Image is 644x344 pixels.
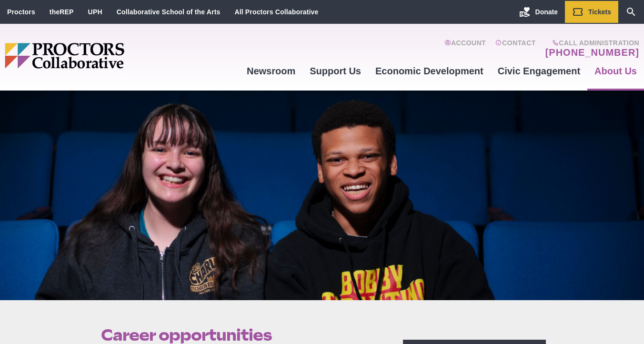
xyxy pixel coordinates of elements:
a: Support Us [302,58,368,84]
a: Civic Engagement [491,58,587,84]
a: Search [618,1,644,23]
a: Contact [495,39,536,58]
a: About Us [587,58,644,84]
img: Proctors logo [5,43,198,69]
a: All Proctors Collaborative [234,8,318,16]
a: Collaborative School of the Arts [117,8,221,16]
span: Tickets [588,8,611,16]
span: Donate [535,8,558,16]
a: Account [444,39,486,58]
a: UPH [88,8,102,16]
a: Donate [512,1,565,23]
a: Newsroom [240,58,302,84]
a: [PHONE_NUMBER] [545,47,639,58]
span: Call Administration [543,39,639,47]
a: theREP [50,8,74,16]
a: Economic Development [368,58,491,84]
a: Tickets [565,1,618,23]
h1: Career opportunities [101,326,381,344]
a: Proctors [7,8,35,16]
